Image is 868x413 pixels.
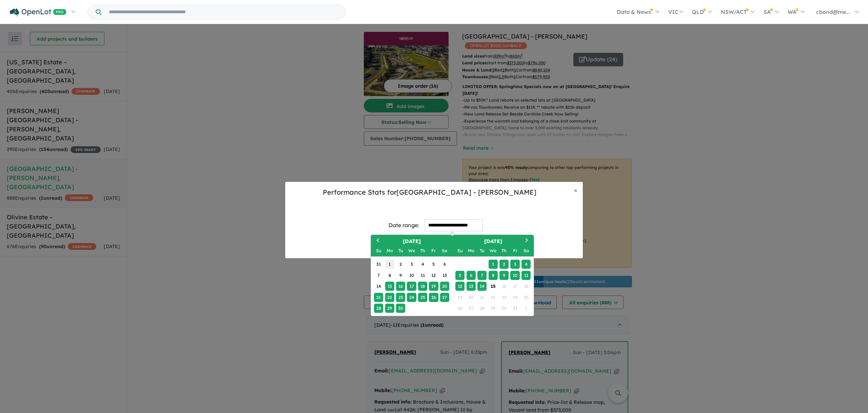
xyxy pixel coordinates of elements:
[574,186,577,194] span: ×
[467,293,476,302] div: Not available Monday, October 20th, 2025
[467,282,476,291] div: Choose Monday, October 13th, 2025
[510,304,519,313] div: Not available Friday, October 31st, 2025
[407,260,416,269] div: Choose Wednesday, September 3rd, 2025
[372,236,382,246] button: Previous Month
[385,304,394,313] div: Choose Monday, September 29th, 2025
[489,246,498,255] div: Wednesday
[407,246,416,255] div: Wednesday
[385,293,394,302] div: Choose Monday, September 22nd, 2025
[477,246,487,255] div: Tuesday
[454,259,531,314] div: Month October, 2025
[521,260,531,269] div: Choose Saturday, October 4th, 2025
[440,246,449,255] div: Saturday
[374,282,383,291] div: Choose Sunday, September 14th, 2025
[418,293,427,302] div: Choose Thursday, September 25th, 2025
[103,5,344,19] input: Try estate name, suburb, builder or developer
[452,238,534,245] h2: [DATE]
[467,246,476,255] div: Monday
[291,187,569,197] h5: Performance Stats for [GEOGRAPHIC_DATA] - [PERSON_NAME]
[440,282,449,291] div: Choose Saturday, September 20th, 2025
[521,293,531,302] div: Not available Saturday, October 25th, 2025
[455,246,465,255] div: Sunday
[477,282,487,291] div: Choose Tuesday, October 14th, 2025
[418,260,427,269] div: Choose Thursday, September 4th, 2025
[374,304,383,313] div: Choose Sunday, September 28th, 2025
[385,246,394,255] div: Monday
[455,271,465,280] div: Choose Sunday, October 5th, 2025
[389,221,419,230] div: Date range:
[455,304,465,313] div: Not available Sunday, October 26th, 2025
[371,235,534,316] div: Choose Date
[374,271,383,280] div: Choose Sunday, September 7th, 2025
[477,271,487,280] div: Choose Tuesday, October 7th, 2025
[385,260,394,269] div: Choose Monday, September 1st, 2025
[455,282,465,291] div: Choose Sunday, October 12th, 2025
[418,271,427,280] div: Choose Thursday, September 11th, 2025
[499,293,509,302] div: Not available Thursday, October 23rd, 2025
[521,246,531,255] div: Saturday
[429,293,438,302] div: Choose Friday, September 26th, 2025
[396,260,405,269] div: Choose Tuesday, September 2nd, 2025
[396,282,405,291] div: Choose Tuesday, September 16th, 2025
[396,271,405,280] div: Choose Tuesday, September 9th, 2025
[816,8,850,15] span: cbond@me...
[510,246,519,255] div: Friday
[371,238,452,245] h2: [DATE]
[374,293,383,302] div: Choose Sunday, September 21st, 2025
[396,304,405,313] div: Choose Tuesday, September 30th, 2025
[385,271,394,280] div: Choose Monday, September 8th, 2025
[522,236,533,246] button: Next Month
[429,246,438,255] div: Friday
[510,260,519,269] div: Choose Friday, October 3rd, 2025
[499,282,509,291] div: Not available Thursday, October 16th, 2025
[489,293,498,302] div: Not available Wednesday, October 22nd, 2025
[455,293,465,302] div: Not available Sunday, October 19th, 2025
[499,271,509,280] div: Choose Thursday, October 9th, 2025
[467,271,476,280] div: Choose Monday, October 6th, 2025
[489,304,498,313] div: Not available Wednesday, October 29th, 2025
[429,260,438,269] div: Choose Friday, September 5th, 2025
[489,282,498,291] div: Choose Wednesday, October 15th, 2025
[510,293,519,302] div: Not available Friday, October 24th, 2025
[521,304,531,313] div: Not available Saturday, November 1st, 2025
[521,271,531,280] div: Choose Saturday, October 11th, 2025
[373,259,450,314] div: Month September, 2025
[440,271,449,280] div: Choose Saturday, September 13th, 2025
[407,271,416,280] div: Choose Wednesday, September 10th, 2025
[418,282,427,291] div: Choose Thursday, September 18th, 2025
[477,293,487,302] div: Not available Tuesday, October 21st, 2025
[429,282,438,291] div: Choose Friday, September 19th, 2025
[385,282,394,291] div: Choose Monday, September 15th, 2025
[440,260,449,269] div: Choose Saturday, September 6th, 2025
[510,282,519,291] div: Not available Friday, October 17th, 2025
[440,293,449,302] div: Choose Saturday, September 27th, 2025
[396,293,405,302] div: Choose Tuesday, September 23rd, 2025
[499,260,509,269] div: Choose Thursday, October 2nd, 2025
[374,246,383,255] div: Sunday
[467,304,476,313] div: Not available Monday, October 27th, 2025
[10,8,66,17] img: Openlot PRO Logo White
[521,282,531,291] div: Not available Saturday, October 18th, 2025
[510,271,519,280] div: Choose Friday, October 10th, 2025
[499,246,509,255] div: Thursday
[489,260,498,269] div: Choose Wednesday, October 1st, 2025
[407,282,416,291] div: Choose Wednesday, September 17th, 2025
[396,246,405,255] div: Tuesday
[429,271,438,280] div: Choose Friday, September 12th, 2025
[374,260,383,269] div: Choose Sunday, August 31st, 2025
[407,293,416,302] div: Choose Wednesday, September 24th, 2025
[418,246,427,255] div: Thursday
[477,304,487,313] div: Not available Tuesday, October 28th, 2025
[499,304,509,313] div: Not available Thursday, October 30th, 2025
[489,271,498,280] div: Choose Wednesday, October 8th, 2025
